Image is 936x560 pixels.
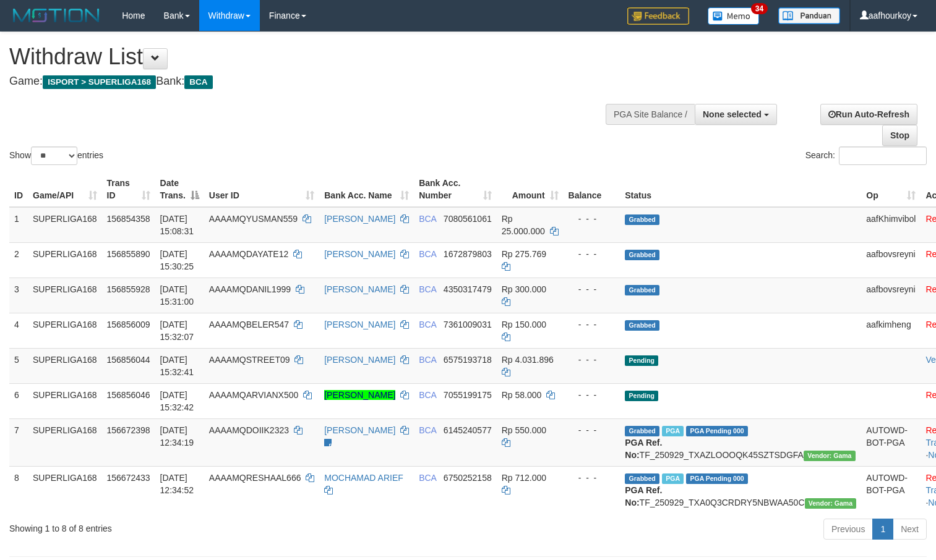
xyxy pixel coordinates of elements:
[444,320,492,329] span: Copy 7361009031 to clipboard
[444,284,492,294] span: Copy 4350317479 to clipboard
[625,438,662,460] b: PGA Ref. No:
[160,249,194,271] span: [DATE] 15:30:25
[9,418,28,466] td: 7
[627,7,689,25] img: Feedback.jpg
[444,390,492,400] span: Copy 7055199175 to clipboard
[9,242,28,278] td: 2
[662,426,684,436] span: Marked by aafsoycanthlai
[9,517,380,535] div: Showing 1 to 8 of 8 entries
[160,214,194,236] span: [DATE] 15:08:31
[9,348,28,383] td: 5
[861,207,921,243] td: aafKhimvibol
[324,214,395,224] a: [PERSON_NAME]
[569,424,616,436] div: - - -
[204,172,319,207] th: User ID: activate to sort column ascending
[9,172,28,207] th: ID
[160,425,194,448] span: [DATE] 12:34:19
[209,249,288,259] span: AAAAMQDAYATE12
[569,318,616,331] div: - - -
[444,249,492,259] span: Copy 1672879803 to clipboard
[662,473,684,484] span: Marked by aafsoycanthlai
[209,473,301,483] span: AAAAMQRESHAAL666
[564,172,620,207] th: Balance
[861,278,921,313] td: aafbovsreyni
[625,473,659,484] span: Grabbed
[324,390,395,400] a: [PERSON_NAME]
[324,425,395,435] a: [PERSON_NAME]
[9,207,28,243] td: 1
[625,214,659,225] span: Grabbed
[31,146,77,165] select: Showentries
[502,473,546,483] span: Rp 712.000
[9,466,28,514] td: 8
[708,7,760,25] img: Button%20Memo.svg
[686,473,748,484] span: PGA Pending
[419,355,436,365] span: BCA
[444,473,492,483] span: Copy 6750252158 to clipboard
[107,284,150,294] span: 156855928
[160,473,194,495] span: [DATE] 12:34:52
[107,473,150,483] span: 156672433
[28,348,102,383] td: SUPERLIGA168
[703,109,762,119] span: None selected
[625,426,659,436] span: Grabbed
[872,519,893,540] a: 1
[569,213,616,225] div: - - -
[28,207,102,243] td: SUPERLIGA168
[107,320,150,329] span: 156856009
[695,104,777,125] button: None selected
[569,283,616,295] div: - - -
[28,418,102,466] td: SUPERLIGA168
[625,285,659,295] span: Grabbed
[620,466,861,514] td: TF_250929_TXA0Q3CRDRY5NBWAA50C
[823,519,873,540] a: Previous
[9,75,612,88] h4: Game: Bank:
[324,473,403,483] a: MOCHAMAD ARIEF
[419,249,436,259] span: BCA
[107,355,150,365] span: 156856044
[820,104,917,125] a: Run Auto-Refresh
[502,214,545,236] span: Rp 25.000.000
[324,284,395,294] a: [PERSON_NAME]
[606,104,695,125] div: PGA Site Balance /
[502,249,546,259] span: Rp 275.769
[569,248,616,260] div: - - -
[9,45,612,69] h1: Withdraw List
[620,172,861,207] th: Status
[155,172,204,207] th: Date Trans.: activate to sort column descending
[497,172,564,207] th: Amount: activate to sort column ascending
[107,214,150,224] span: 156854358
[160,355,194,377] span: [DATE] 15:32:41
[893,519,927,540] a: Next
[861,418,921,466] td: AUTOWD-BOT-PGA
[107,390,150,400] span: 156856046
[160,390,194,412] span: [DATE] 15:32:42
[102,172,155,207] th: Trans ID: activate to sort column ascending
[625,485,662,507] b: PGA Ref. No:
[444,425,492,435] span: Copy 6145240577 to clipboard
[502,320,546,329] span: Rp 150.000
[419,473,436,483] span: BCA
[625,391,658,401] span: Pending
[861,466,921,514] td: AUTOWD-BOT-PGA
[620,418,861,466] td: TF_250929_TXAZLOOOQK45SZTSDGFA
[502,355,554,365] span: Rp 4.031.896
[861,242,921,278] td: aafbovsreyni
[805,498,857,509] span: Vendor URL: https://trx31.1velocity.biz
[805,146,927,165] label: Search:
[625,320,659,331] span: Grabbed
[569,472,616,484] div: - - -
[882,125,917,146] a: Stop
[502,390,542,400] span: Rp 58.000
[778,7,840,24] img: panduan.png
[324,249,395,259] a: [PERSON_NAME]
[839,146,927,165] input: Search:
[28,242,102,278] td: SUPERLIGA168
[28,383,102,418] td: SUPERLIGA168
[444,355,492,365] span: Copy 6575193718 to clipboard
[209,284,291,294] span: AAAAMQDANIL1999
[209,214,298,224] span: AAAAMQYUSMAN559
[569,354,616,366] div: - - -
[43,75,156,89] span: ISPORT > SUPERLIGA168
[209,425,289,435] span: AAAAMQDOIIK2323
